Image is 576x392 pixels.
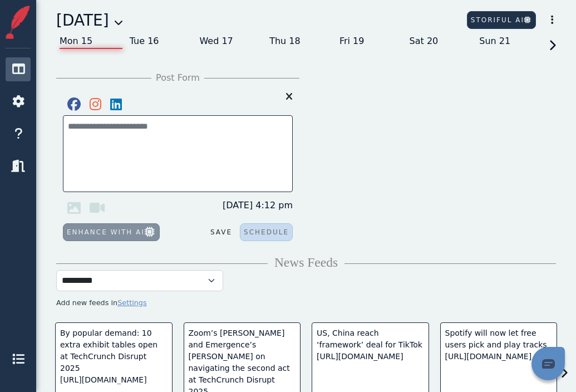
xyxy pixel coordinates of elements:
div: Post Form [56,71,299,85]
div: By popular demand: 10 extra exhibit tables open at TechCrunch Disrupt 2025 [URL][DOMAIN_NAME] [60,327,168,386]
button: Save [207,224,235,241]
div: Spotify will now let free users pick and play tracks [URL][DOMAIN_NAME] [445,327,553,362]
h4: News Feeds [56,254,556,270]
span: Add new feeds in [56,298,147,307]
div: Wed 17 [196,32,266,50]
span: [DATE] 4:12 pm [213,199,293,212]
div: Thu 18 [266,32,336,50]
div: Mon 15 [56,32,126,50]
div: Sun 21 [476,32,546,50]
div: US, China reach ‘framework’ deal for TikTok [URL][DOMAIN_NAME] [317,327,424,362]
button: Storiful AI [467,11,536,29]
a: Settings [117,298,147,307]
img: Storiful Square [1,6,35,39]
div: Sat 20 [406,32,476,50]
div: [DATE] [56,9,123,32]
div: Tue 16 [126,32,196,50]
div: Fri 19 [336,32,406,50]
